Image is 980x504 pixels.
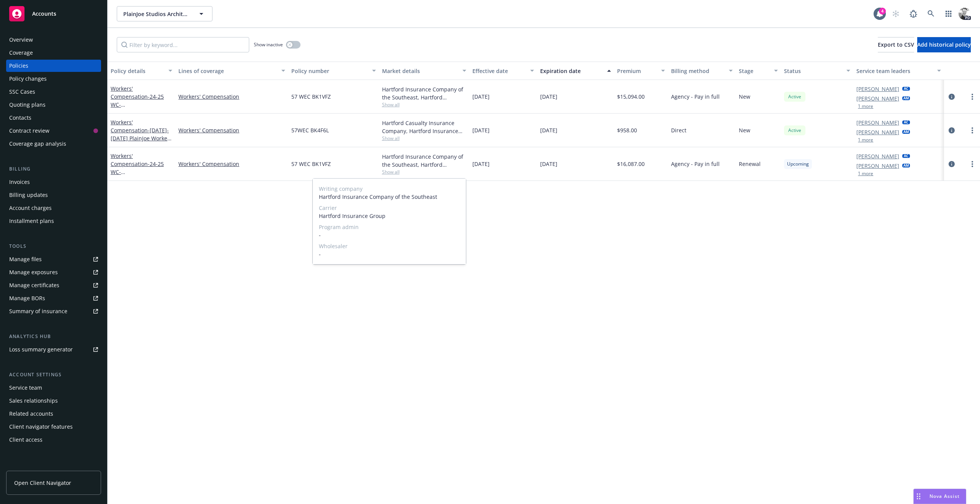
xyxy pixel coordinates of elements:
div: Coverage gap analysis [9,138,66,150]
a: Sales relationships [6,395,101,407]
a: Billing updates [6,189,101,201]
div: Contacts [9,112,31,124]
a: [PERSON_NAME] [856,94,899,102]
div: Service team [9,382,42,394]
a: more [968,92,977,101]
span: $15,094.00 [617,93,645,101]
button: 1 more [858,171,873,176]
span: Program admin [319,223,460,231]
div: Billing [6,165,101,173]
a: Loss summary generator [6,343,101,356]
a: Accounts [6,3,101,24]
a: circleInformation [947,92,956,101]
div: Drag to move [914,489,923,504]
span: [DATE] [540,126,557,134]
div: Manage files [9,253,42,265]
span: - [319,250,460,258]
a: Coverage gap analysis [6,138,101,150]
span: New [739,93,750,101]
a: [PERSON_NAME] [856,85,899,93]
span: Manage exposures [6,266,101,278]
span: 57 WEC BK1VFZ [291,93,331,101]
span: $958.00 [617,126,637,134]
div: Account settings [6,371,101,379]
button: Premium [614,62,668,80]
a: SSC Cases [6,86,101,98]
div: Billing method [671,67,724,75]
div: Invoices [9,176,30,188]
button: Nova Assist [913,489,966,504]
a: Overview [6,34,101,46]
span: - [319,231,460,239]
button: Stage [736,62,781,80]
div: Billing updates [9,189,48,201]
div: Status [784,67,842,75]
div: Service team leaders [856,67,932,75]
span: [DATE] [540,93,557,101]
div: Hartford Insurance Company of the Southeast, Hartford Insurance Group [382,85,466,101]
a: Account charges [6,202,101,214]
button: Policy details [108,62,175,80]
span: Wholesaler [319,242,460,250]
button: 1 more [858,138,873,142]
div: Policy details [111,67,164,75]
div: Market details [382,67,458,75]
span: Agency - Pay in full [671,93,720,101]
span: [DATE] [472,160,490,168]
a: Policy changes [6,73,101,85]
a: Contacts [6,112,101,124]
span: Accounts [32,11,56,17]
div: Coverage [9,47,33,59]
a: Quoting plans [6,99,101,111]
span: New [739,126,750,134]
button: Service team leaders [853,62,944,80]
div: Overview [9,34,33,46]
a: Service team [6,382,101,394]
div: Account charges [9,202,52,214]
span: $16,087.00 [617,160,645,168]
div: Quoting plans [9,99,46,111]
a: [PERSON_NAME] [856,162,899,170]
div: Effective date [472,67,526,75]
a: Workers' Compensation [178,126,285,134]
div: Hartford Insurance Company of the Southeast, Hartford Insurance Group [382,153,466,169]
span: Carrier [319,204,460,212]
button: Expiration date [537,62,614,80]
button: Effective date [469,62,537,80]
span: - [DATE]-[DATE] PlainJoe Workers Comp Policy [111,127,172,150]
a: Client access [6,434,101,446]
div: Loss summary generator [9,343,73,356]
a: Workers' Compensation [111,152,164,192]
button: 1 more [858,104,873,109]
a: Contract review [6,125,101,137]
div: Contract review [9,125,49,137]
a: circleInformation [947,159,956,169]
div: Premium [617,67,657,75]
span: Direct [671,126,686,134]
span: Export to CSV [878,41,914,48]
span: Show inactive [254,41,283,48]
div: Manage exposures [9,266,58,278]
div: Client navigator features [9,421,73,433]
span: 57WEC BK4F6L [291,126,329,134]
span: Add historical policy [917,41,971,48]
button: Lines of coverage [175,62,288,80]
span: Nova Assist [929,493,960,499]
span: 57 WEC BK1VFZ [291,160,331,168]
button: PlainJoe Studios Architecture, Inc. [117,6,212,21]
button: Policy number [288,62,379,80]
span: Show all [382,169,466,175]
a: Report a Bug [906,6,921,21]
a: Start snowing [888,6,903,21]
div: Tools [6,242,101,250]
a: Manage BORs [6,292,101,304]
span: - 24-25 WC- [GEOGRAPHIC_DATA] [111,93,164,116]
button: Billing method [668,62,736,80]
div: Analytics hub [6,333,101,340]
div: Related accounts [9,408,53,420]
a: Workers' Compensation [111,119,172,150]
div: Hartford Casualty Insurance Company, Hartford Insurance Group [382,119,466,135]
span: Agency - Pay in full [671,160,720,168]
span: Show all [382,135,466,141]
a: Coverage [6,47,101,59]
